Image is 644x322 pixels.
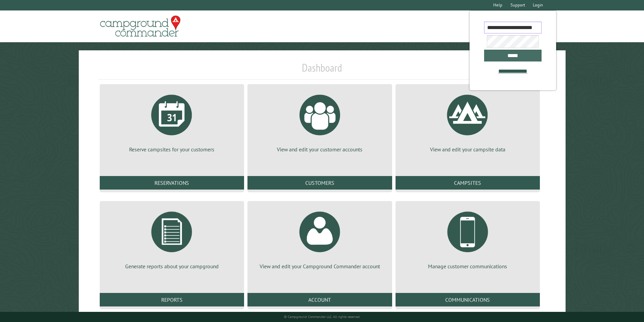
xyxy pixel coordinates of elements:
small: © Campground Commander LLC. All rights reserved. [284,315,360,319]
a: Reports [100,293,244,306]
p: View and edit your Campground Commander account [256,263,384,270]
h1: Dashboard [98,61,546,80]
a: Communications [396,293,540,306]
a: Generate reports about your campground [108,206,236,270]
a: Campsites [396,176,540,190]
a: Customers [247,176,392,190]
p: View and edit your campsite data [404,146,532,153]
p: View and edit your customer accounts [256,146,384,153]
img: Campground Commander [98,13,183,40]
a: Manage customer communications [404,206,532,270]
a: Reservations [100,176,244,190]
p: Reserve campsites for your customers [108,146,236,153]
a: View and edit your customer accounts [256,90,384,153]
p: Manage customer communications [404,263,532,270]
a: Reserve campsites for your customers [108,90,236,153]
a: View and edit your campsite data [404,90,532,153]
p: Generate reports about your campground [108,263,236,270]
a: View and edit your Campground Commander account [256,206,384,270]
a: Account [247,293,392,306]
